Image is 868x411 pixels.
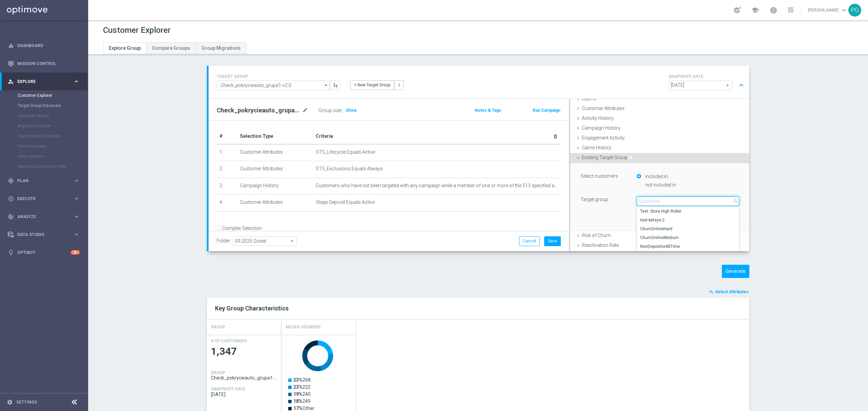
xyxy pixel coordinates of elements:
[733,198,738,204] span: search
[18,93,71,98] a: Customer Explorer
[7,43,80,48] button: equalizer Dashboard
[211,375,277,381] span: Check_pokrycieauto_grupa1-v2.0
[73,231,80,238] i: keyboard_arrow_right
[217,74,340,79] h4: TARGET GROUP
[580,197,608,202] lable: Target group
[73,195,80,202] i: keyboard_arrow_right
[582,125,620,131] span: Campaign History
[8,196,14,202] i: play_circle_outline
[17,179,73,183] span: Plan
[73,78,80,85] i: keyboard_arrow_right
[644,182,676,188] label: not included in
[237,161,313,178] td: Customer Attributes
[293,377,311,383] text: 268
[8,79,14,85] i: person_search
[715,289,749,294] span: Select Attributes
[532,107,561,114] button: Run Campaign
[8,243,80,261] div: Optibot
[341,108,342,113] label: :
[640,217,736,223] span: test-betsys-2
[222,225,262,232] label: Complex Selection
[316,183,558,189] span: Customers who have not been targeted with any campaign while a member of one or more of the 513 s...
[8,232,73,238] div: Data Studio
[217,72,741,92] div: TARGET GROUP arrow_drop_down + New Target Group more_vert SNAPSHOT DATE arrow_drop_down expand_less
[7,250,80,255] button: lightbulb Optibot 8
[17,197,73,201] span: Execute
[709,288,749,296] button: playlist_add_check Select Attributes
[722,265,749,278] button: Generate
[8,37,80,55] div: Dashboard
[217,81,330,90] input: Select Existing or Create New
[582,115,614,121] span: Activity History
[7,232,80,237] button: Data Studio keyboard_arrow_right
[751,6,759,14] span: school
[840,6,848,14] span: keyboard_arrow_down
[7,61,80,66] button: Mission Control
[582,233,611,238] span: Risk of Churn
[293,406,315,411] text: Other
[18,151,87,161] div: Visits Explorer
[17,55,80,72] a: Mission Control
[8,250,14,256] i: lightbulb
[17,215,73,219] span: Analyze
[285,321,321,333] h4: Micro-segment
[211,392,277,397] span: 2025-08-31
[217,195,237,212] td: 4
[103,25,171,35] h1: Customer Explorer
[293,384,311,390] text: 222
[8,178,14,184] i: gps_fixed
[18,103,71,108] a: Target Group Discovery
[669,74,747,79] h4: SNAPSHOT DATE
[316,166,383,172] span: STS_Exclusions Equals Always
[7,178,80,183] button: gps_fixed Plan keyboard_arrow_right
[293,384,302,390] tspan: 23%
[582,242,619,248] span: Reactivation Rate
[848,4,861,17] div: PG
[582,106,625,111] span: Customer Attributes
[237,178,313,195] td: Campaign History
[73,177,80,184] i: keyboard_arrow_right
[18,121,87,131] div: Migration Explorer
[8,178,73,184] div: Plan
[7,214,80,219] button: track_changes Analyze keyboard_arrow_right
[640,209,736,214] span: Test: Store High Roller
[73,213,80,220] i: keyboard_arrow_right
[318,108,341,113] label: Group size
[582,145,611,150] span: Game History
[302,106,308,114] i: mode_edit
[18,101,87,111] div: Target Group Discovery
[8,55,80,72] div: Mission Control
[580,173,618,179] lable: Select customers
[709,289,714,294] i: playlist_add_check
[211,321,225,333] h4: GROUP
[18,141,87,151] div: Funnel Explorer
[544,236,561,246] button: Save
[237,144,313,161] td: Customer Attributes
[394,80,404,90] button: more_vert
[293,406,302,411] tspan: 17%
[16,400,37,404] a: Settings
[644,173,668,179] label: included in
[474,107,502,114] button: Notes & Tags
[217,238,230,244] label: Folder
[18,161,87,172] div: Realtime Customer Profile
[217,144,237,161] td: 1
[640,235,736,240] span: ChurnOnlineMedium
[211,387,245,391] h4: SNAPSHOT DATE
[211,345,277,358] span: 1,347
[582,96,596,101] span: Layers
[211,370,225,375] h4: GROUP
[293,391,311,397] text: 240
[201,45,241,51] span: Group Migrations
[17,243,71,261] a: Optibot
[640,244,736,249] span: NonDepositorAllTime
[553,134,558,139] i: delete_forever
[237,195,313,212] td: Customer Attributes
[7,196,80,201] button: play_circle_outline Execute keyboard_arrow_right
[18,131,87,141] div: Segmentation Explorer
